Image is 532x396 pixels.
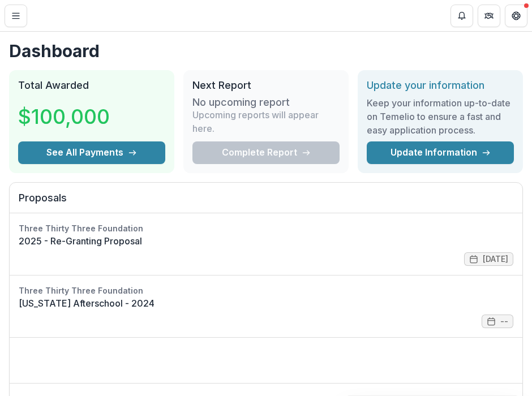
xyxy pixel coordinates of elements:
button: Toggle Menu [5,5,27,27]
h2: Update your information [367,79,514,92]
h1: Dashboard [9,41,523,61]
h3: No upcoming report [192,96,290,109]
h2: Next Report [192,79,340,92]
h2: Proposals [19,192,513,213]
button: See All Payments [18,141,165,164]
a: Update Information [367,141,514,164]
button: Notifications [451,5,473,27]
a: 2025 - Re-Granting Proposal [19,234,513,248]
button: Get Help [505,5,527,27]
a: [US_STATE] Afterschool - 2024 [19,296,513,310]
p: Upcoming reports will appear here. [192,108,340,135]
button: Partners [478,5,500,27]
h2: Total Awarded [18,79,165,92]
h3: $100,000 [18,101,110,132]
h3: Keep your information up-to-date on Temelio to ensure a fast and easy application process. [367,96,514,137]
